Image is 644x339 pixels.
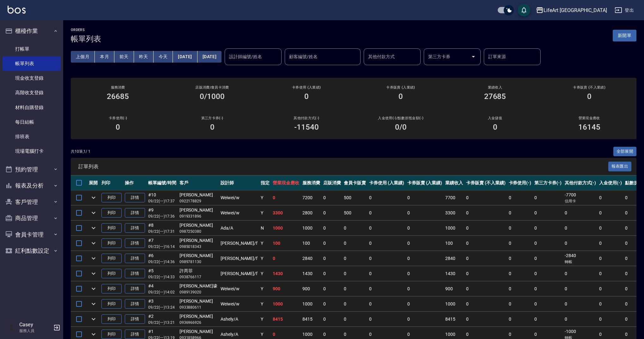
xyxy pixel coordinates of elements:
div: [PERSON_NAME] [179,192,217,198]
p: 0989781130 [179,259,217,265]
h3: 0 [587,92,592,101]
td: 0 [322,190,343,205]
h2: 卡券販賣 (不入業績) [550,85,629,89]
th: 第三方卡券(-) [533,176,563,190]
td: 7200 [301,190,322,205]
td: #4 [147,281,178,296]
td: 2840 [444,251,465,266]
h3: 27685 [484,92,506,101]
td: Y [259,266,271,281]
h2: 第三方卡券(-) [173,116,252,120]
p: 0987250380 [179,229,217,234]
td: 0 [322,281,343,296]
td: 0 [507,297,533,311]
button: 會員卡管理 [3,226,61,243]
h2: 入金使用(-) /點數折抵金額(-) [361,116,440,120]
td: Y [259,297,271,311]
td: 7700 [444,190,465,205]
p: 0938766117 [179,274,217,280]
td: 0 [271,190,301,205]
h2: ORDERS [71,28,101,32]
td: 0 [533,266,563,281]
button: 列印 [101,299,122,309]
td: 0 [406,312,444,327]
td: 0 [507,312,533,327]
button: expand row [89,254,98,263]
td: 0 [507,221,533,236]
td: 0 [465,281,507,296]
td: #5 [147,266,178,281]
div: [PERSON_NAME] [179,237,217,244]
h5: Casey [19,322,52,328]
button: expand row [89,238,98,248]
button: 今天 [154,51,173,63]
button: 列印 [101,254,122,263]
button: 商品管理 [3,210,61,226]
td: 0 [342,251,368,266]
td: Weiwei /w [219,281,259,296]
a: 帳單列表 [3,56,61,71]
td: 500 [342,206,368,220]
button: expand row [89,330,98,339]
td: 0 [563,236,598,251]
button: 列印 [101,238,122,248]
td: 0 [507,206,533,220]
td: 0 [368,190,406,205]
h2: 業績收入 [455,85,534,89]
a: 詳情 [125,193,145,203]
a: 現場電腦打卡 [3,144,61,158]
td: 0 [598,266,623,281]
th: 卡券使用 (入業績) [368,176,406,190]
h3: -11540 [294,123,319,132]
td: 0 [406,236,444,251]
button: expand row [89,284,98,293]
td: 900 [301,281,322,296]
td: 0 [368,297,406,311]
td: 0 [342,221,368,236]
td: 1000 [301,221,322,236]
td: 0 [507,266,533,281]
h3: 0/1000 [200,92,225,101]
th: 設計師 [219,176,259,190]
td: 0 [507,236,533,251]
th: 卡券使用(-) [507,176,533,190]
a: 材料自購登錄 [3,100,61,115]
th: 業績收入 [444,176,465,190]
td: -2840 [563,251,598,266]
td: 0 [342,312,368,327]
td: 0 [533,221,563,236]
p: 信用卡 [565,198,596,204]
h2: 卡券使用 (入業績) [267,85,346,89]
td: 0 [465,236,507,251]
a: 排班表 [3,129,61,144]
div: 許芮菲 [179,268,217,274]
td: 0 [533,236,563,251]
button: 全部展開 [613,147,637,157]
h2: 營業現金應收 [550,116,629,120]
h2: 其他付款方式(-) [267,116,346,120]
h3: 0 /0 [395,123,407,132]
a: 詳情 [125,208,145,218]
td: 0 [322,266,343,281]
td: 1000 [301,297,322,311]
td: 0 [598,251,623,266]
td: #7 [147,236,178,251]
td: [PERSON_NAME] /f [219,236,259,251]
th: 帳單編號/時間 [147,176,178,190]
h3: 0 [304,92,309,101]
td: 0 [563,281,598,296]
div: [PERSON_NAME] [179,207,217,213]
a: 新開單 [613,32,636,38]
td: 0 [406,221,444,236]
td: #2 [147,312,178,327]
div: [PERSON_NAME] [179,298,217,305]
td: 0 [507,190,533,205]
a: 詳情 [125,238,145,248]
td: 0 [598,221,623,236]
td: 2840 [301,251,322,266]
td: 1000 [271,297,301,311]
button: [DATE] [173,51,197,63]
button: 紅利點數設定 [3,243,61,259]
td: 0 [465,251,507,266]
td: 0 [322,221,343,236]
